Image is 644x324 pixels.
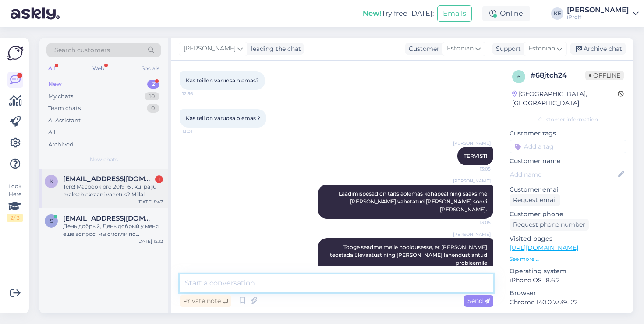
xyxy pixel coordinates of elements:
[482,6,530,21] div: Online
[467,297,490,305] span: Send
[510,129,626,138] p: Customer tags
[155,175,163,183] div: 1
[510,219,589,231] div: Request phone number
[48,128,56,137] div: All
[510,185,626,194] p: Customer email
[137,238,163,245] div: [DATE] 12:12
[437,5,472,22] button: Emails
[517,73,520,80] span: 6
[184,44,236,53] span: [PERSON_NAME]
[339,190,488,213] span: Laadimispesad on täits aolemas kohapeal ning saaksime [PERSON_NAME] vahetatud [PERSON_NAME] soovi...
[145,92,159,101] div: 10
[510,157,626,166] p: Customer name
[48,140,74,149] div: Archived
[464,153,487,159] span: TERVIST!
[50,217,53,224] span: s
[63,183,163,199] div: Tere! Macbook pro 2019 16 , kui palju maksab ekraani vahetus? Millal saaksite teha?
[510,276,626,285] p: iPhone OS 18.6.2
[248,44,301,53] div: leading the chat
[510,170,616,179] input: Add name
[186,115,260,121] span: Kas teil on varuosa olemas ?
[510,298,626,307] p: Chrome 140.0.7339.122
[48,80,62,89] div: New
[138,199,163,205] div: [DATE] 8:47
[453,231,491,238] span: [PERSON_NAME]
[63,222,163,238] div: День добрый, День добрый у меня еще вопрос, мы смогли по страховке оформить замену часов 6версии ...
[140,63,161,74] div: Socials
[510,234,626,243] p: Visited pages
[63,175,154,183] span: Krjaak1@gmail.com
[48,104,81,113] div: Team chats
[567,7,629,14] div: [PERSON_NAME]
[510,255,626,263] p: See more ...
[453,140,491,146] span: [PERSON_NAME]
[510,244,578,252] a: [URL][DOMAIN_NAME]
[90,156,118,164] span: New chats
[48,116,81,125] div: AI Assistant
[453,178,491,184] span: [PERSON_NAME]
[585,71,624,80] span: Offline
[551,7,563,20] div: KE
[50,178,53,185] span: K
[567,7,639,21] a: [PERSON_NAME]iProff
[510,288,626,298] p: Browser
[330,244,488,266] span: Tooge seadme meile hooldusesse, et [PERSON_NAME] teostada ülevaatust ning [PERSON_NAME] lahendust...
[7,45,24,61] img: Askly Logo
[7,182,23,222] div: Look Here
[510,210,626,219] p: Customer phone
[48,92,73,101] div: My chats
[510,116,626,124] div: Customer information
[531,70,585,81] div: # 68jtch24
[447,44,474,53] span: Estonian
[363,9,382,18] b: New!
[180,295,231,307] div: Private note
[182,128,215,135] span: 13:01
[7,214,23,222] div: 2 / 3
[510,140,626,153] input: Add a tag
[510,194,560,206] div: Request email
[54,46,110,55] span: Search customers
[570,43,626,55] div: Archive chat
[510,267,626,276] p: Operating system
[147,80,159,89] div: 2
[492,44,521,53] div: Support
[91,63,106,74] div: Web
[363,8,434,19] div: Try free [DATE]:
[458,166,491,172] span: 13:05
[567,14,629,21] div: iProff
[63,214,154,222] span: sergeikonenko@gmail.com
[458,219,491,226] span: 13:05
[147,104,159,113] div: 0
[186,77,259,84] span: Kas teillon varuosa olemas?
[46,63,57,74] div: All
[528,44,555,53] span: Estonian
[182,90,215,97] span: 12:56
[512,89,618,108] div: [GEOGRAPHIC_DATA], [GEOGRAPHIC_DATA]
[405,44,439,53] div: Customer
